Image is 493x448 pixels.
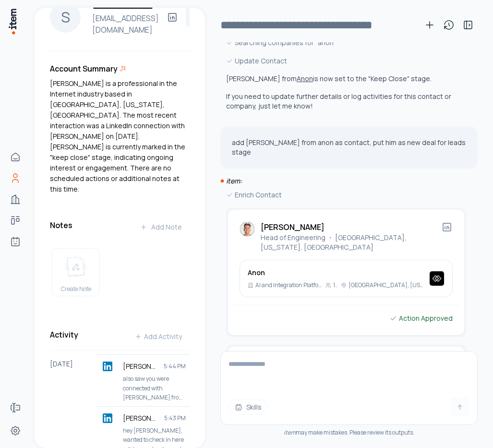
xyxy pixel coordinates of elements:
[429,271,445,286] img: Anon
[123,374,186,402] p: also saw you were connected with [PERSON_NAME] from Anon, are you guys close?
[232,138,466,157] p: add [PERSON_NAME] from anon as contact, put him as new deal for leads stage
[6,190,25,209] a: Companies
[226,176,242,185] i: item:
[123,362,156,371] p: [PERSON_NAME] sent a message to [PERSON_NAME]
[50,219,72,231] h3: Notes
[50,2,81,33] div: S
[246,402,262,412] span: Skills
[88,12,163,36] h4: [EMAIL_ADDRESS][DOMAIN_NAME]
[103,362,112,371] img: linkedin logo
[50,63,118,74] h3: Account Summary
[52,248,100,296] button: create noteCreate Note
[6,211,25,230] a: Deals
[255,281,322,289] p: AI and Integration Platforms / Software Development
[333,281,337,289] p: 11-50
[8,8,17,35] img: Item Brain Logo
[6,147,25,167] a: Home
[220,429,478,436] div: may make mistakes. Please review its outputs.
[420,15,439,35] button: New conversation
[50,78,190,194] p: [PERSON_NAME] is a professional in the Internet industry based in [GEOGRAPHIC_DATA], [US_STATE], ...
[64,256,87,278] img: create note
[261,233,441,252] p: Head of Engineering ・ [GEOGRAPHIC_DATA], [US_STATE], [GEOGRAPHIC_DATA]
[439,15,458,35] button: View history
[186,8,248,27] button: Send Email
[127,327,190,346] button: Add Activity
[297,74,313,84] button: Anon
[50,329,78,340] h3: Activity
[123,413,156,423] p: [PERSON_NAME] sent a message to [PERSON_NAME]
[103,413,112,423] img: linkedin logo
[164,363,186,370] span: 5:44 PM
[6,421,25,440] a: Settings
[226,56,466,66] div: Update Contact
[6,232,25,251] a: Agents
[349,281,425,289] p: [GEOGRAPHIC_DATA], [US_STATE], [GEOGRAPHIC_DATA]
[6,398,25,417] a: Forms
[226,92,466,111] p: If you need to update further details or log activities for this contact or company, just let me ...
[226,190,466,200] div: Enrich Contact
[226,37,466,48] div: Searching companies for "anon"
[458,15,478,35] button: Toggle sidebar
[261,221,441,233] h2: [PERSON_NAME]
[164,414,186,422] span: 5:43 PM
[6,169,25,188] a: People
[226,74,432,83] p: [PERSON_NAME] from is now set to the "Keep Close" stage.
[132,218,190,237] button: Add Note
[240,221,255,237] img: Dan Botero
[228,400,268,415] button: Skills
[248,268,425,278] h3: Anon
[389,313,453,324] div: Action Approved
[61,285,91,293] span: Create Note
[284,428,296,436] i: item
[140,222,182,232] div: Add Note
